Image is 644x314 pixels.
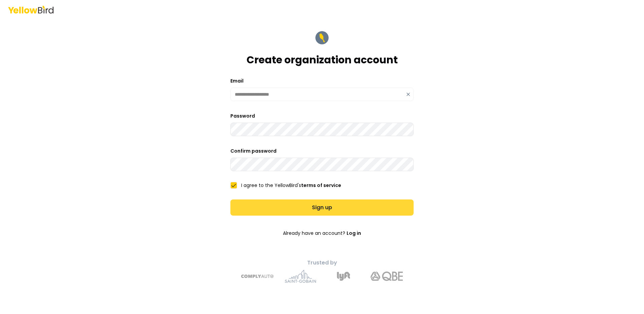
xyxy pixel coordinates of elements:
[230,259,414,267] p: Trusted by
[230,148,277,154] label: Confirm password
[230,77,244,84] label: Email
[241,183,341,188] label: I agree to the YellowBird's
[230,199,414,216] button: Sign up
[301,182,341,189] a: terms of service
[230,113,255,119] label: Password
[347,226,361,240] a: Log in
[247,54,398,66] h1: Create organization account
[230,226,414,240] p: Already have an account?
